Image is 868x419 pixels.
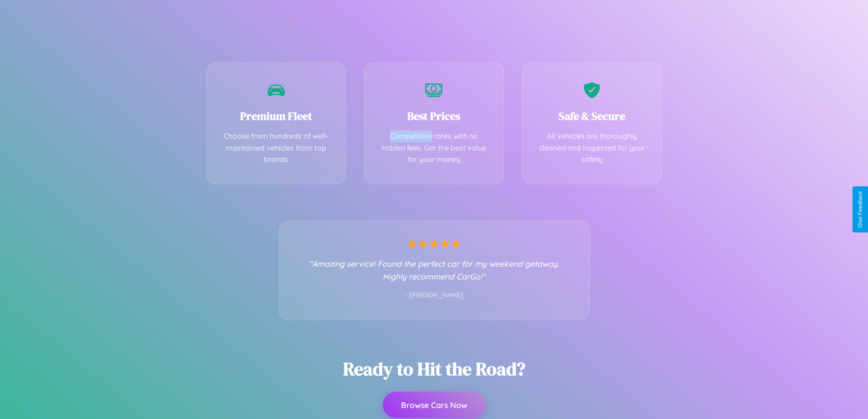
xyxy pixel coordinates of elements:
p: All vehicles are thoroughly cleaned and inspected for your safety [536,130,648,166]
p: - [PERSON_NAME] [298,290,571,301]
div: Give Feedback [857,191,863,228]
p: Competitive rates with no hidden fees. Get the best value for your money [378,130,490,166]
p: Choose from hundreds of well-maintained vehicles from top brands [221,130,332,166]
h3: Safe & Secure [536,109,648,124]
button: Browse Cars Now [383,392,485,418]
p: "Amazing service! Found the perfect car for my weekend getaway. Highly recommend CarGo!" [298,257,571,283]
h3: Premium Fleet [221,109,332,124]
h2: Ready to Hit the Road? [343,357,525,381]
h3: Best Prices [378,109,490,124]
